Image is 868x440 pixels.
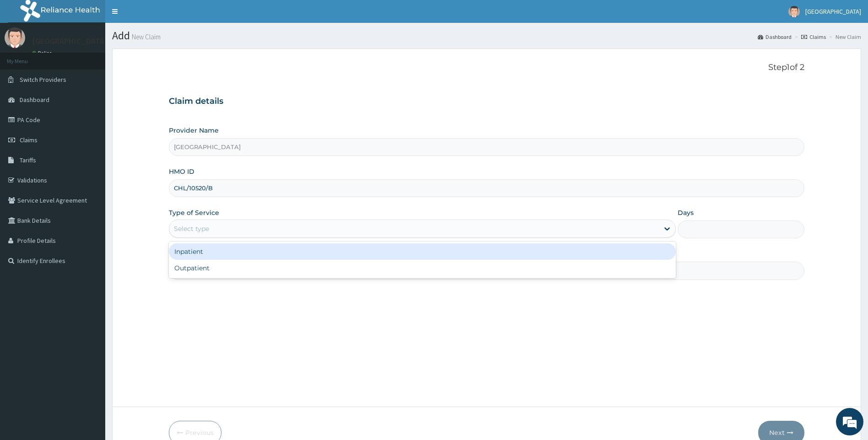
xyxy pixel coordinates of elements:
[169,208,219,217] label: Type of Service
[5,27,25,48] img: User Image
[20,96,49,104] span: Dashboard
[112,30,861,42] h1: Add
[788,6,800,17] img: User Image
[169,243,676,260] div: Inpatient
[130,33,161,40] small: New Claim
[169,63,805,73] p: Step 1 of 2
[32,50,54,56] a: Online
[678,208,694,217] label: Days
[32,37,108,45] p: [GEOGRAPHIC_DATA]
[20,75,66,84] span: Switch Providers
[169,179,805,197] input: Enter HMO ID
[169,260,676,276] div: Outpatient
[758,33,792,41] a: Dashboard
[20,156,36,164] span: Tariffs
[827,33,861,41] li: New Claim
[169,167,194,176] label: HMO ID
[169,126,219,135] label: Provider Name
[805,7,861,16] span: [GEOGRAPHIC_DATA]
[174,224,209,233] div: Select type
[20,136,38,144] span: Claims
[801,33,826,41] a: Claims
[169,97,805,107] h3: Claim details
